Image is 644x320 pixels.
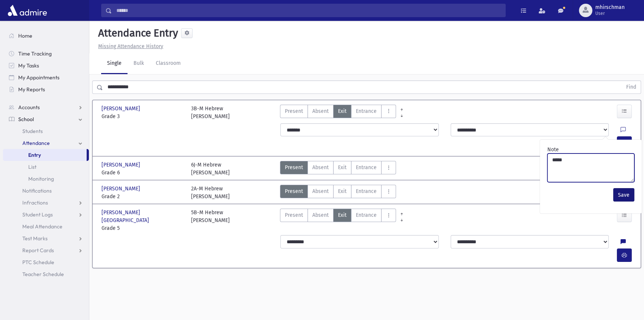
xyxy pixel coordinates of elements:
span: Accounts [18,104,40,111]
span: Present [285,187,303,195]
span: Entrance [356,164,377,171]
a: Monitoring [3,173,89,185]
span: Absent [312,187,329,195]
a: School [3,113,89,125]
div: 6J-M Hebrew [PERSON_NAME] [191,161,230,177]
a: Students [3,125,89,137]
a: Single [101,53,128,74]
span: Time Tracking [18,50,52,57]
a: PTC Schedule [3,256,89,268]
a: Missing Attendance History [95,43,163,50]
span: Exit [338,164,347,171]
span: Present [285,211,303,219]
a: Meal Attendance [3,221,89,232]
div: AttTypes [280,209,396,232]
a: Test Marks [3,232,89,244]
label: Note [547,146,559,153]
div: AttTypes [280,105,396,120]
span: PTC Schedule [22,259,54,266]
u: Missing Attendance History [98,43,163,50]
a: Infractions [3,197,89,209]
span: Report Cards [22,247,54,254]
span: Entry [28,152,41,158]
span: Grade 6 [102,169,184,177]
span: Present [285,164,303,171]
div: AttTypes [280,185,396,200]
span: Grade 5 [102,224,184,232]
span: [PERSON_NAME] [102,161,142,169]
span: Monitoring [28,175,54,182]
span: Absent [312,107,329,115]
span: Infractions [22,199,48,206]
a: Accounts [3,101,89,113]
span: School [18,116,34,123]
span: Entrance [356,107,377,115]
span: My Appointments [18,74,59,81]
span: Absent [312,211,329,219]
span: Students [22,128,43,134]
a: Attendance [3,137,89,149]
a: List [3,161,89,173]
img: AdmirePro [6,3,49,18]
span: Attendance [22,140,50,146]
span: Entrance [356,187,377,195]
span: Exit [338,187,347,195]
a: Bulk [128,53,150,74]
a: My Reports [3,83,89,95]
span: Notifications [22,187,52,194]
span: Meal Attendance [22,223,62,230]
a: Time Tracking [3,48,89,60]
div: 5B-M Hebrew [PERSON_NAME] [191,209,230,232]
a: My Appointments [3,72,89,83]
span: [PERSON_NAME][GEOGRAPHIC_DATA] [102,209,184,224]
a: Classroom [150,53,187,74]
button: Save [613,188,634,202]
span: [PERSON_NAME] [102,185,142,193]
div: 2A-M Hebrew [PERSON_NAME] [191,185,230,200]
span: List [28,164,36,170]
span: Home [18,32,32,39]
a: Teacher Schedule [3,268,89,280]
h5: Attendance Entry [95,27,178,39]
span: Entrance [356,211,377,219]
span: Exit [338,107,347,115]
div: 3B-M Hebrew [PERSON_NAME] [191,105,230,120]
span: My Reports [18,86,45,93]
span: Absent [312,164,329,171]
span: Grade 2 [102,193,184,200]
span: Test Marks [22,235,48,242]
span: My Tasks [18,62,39,69]
span: mhirschman [595,4,625,10]
span: User [595,10,625,16]
span: Teacher Schedule [22,271,64,278]
a: Report Cards [3,244,89,256]
span: Present [285,107,303,115]
span: [PERSON_NAME] [102,105,142,113]
a: My Tasks [3,60,89,72]
a: Entry [3,149,87,161]
a: Notifications [3,185,89,197]
input: Search [112,4,505,17]
button: Find [622,81,641,94]
a: Home [3,30,89,42]
span: Exit [338,211,347,219]
span: Student Logs [22,211,53,218]
span: Grade 3 [102,113,184,120]
div: AttTypes [280,161,396,177]
a: Student Logs [3,209,89,221]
